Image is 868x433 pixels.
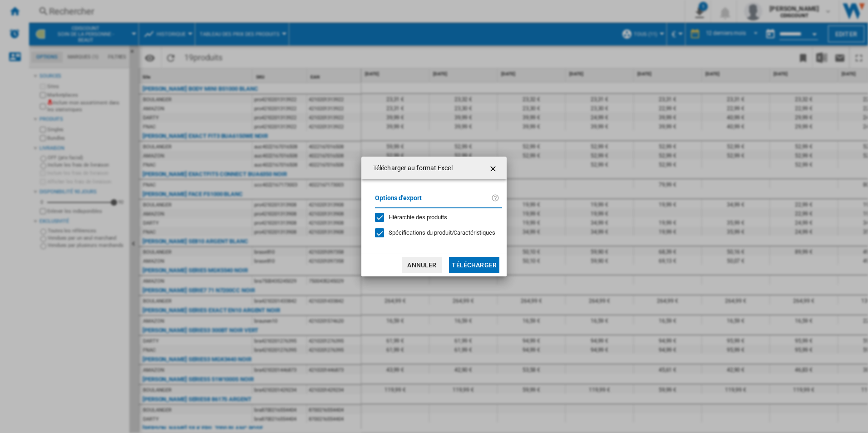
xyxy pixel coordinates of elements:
ng-md-icon: getI18NText('BUTTONS.CLOSE_DIALOG') [488,163,499,174]
label: Options d'export [375,193,491,210]
span: Spécifications du produit/Caractéristiques [389,229,495,236]
md-dialog: {{::getI18NText('REPORTS.ACTION_BAR.EXCEL')}} {{::getI18NText('REPORTS.EXPORT.TITLE')}} ... [361,157,507,276]
span: Hiérarchie des produits [389,214,447,221]
button: getI18NText('BUTTONS.CLOSE_DIALOG') [485,159,503,177]
button: Télécharger [449,257,499,273]
div: S'applique uniquement à la vision catégorie [389,229,495,237]
h4: Télécharger au format Excel [369,164,453,173]
md-checkbox: Hiérarchie des produits [375,213,495,221]
button: Annuler [402,257,442,273]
